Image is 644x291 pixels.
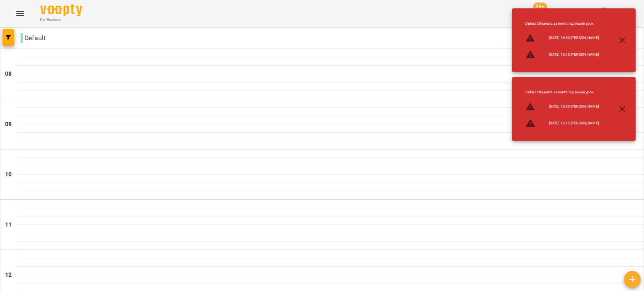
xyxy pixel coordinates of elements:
[5,270,12,280] h6: 12
[10,3,30,23] button: Menu
[40,17,82,23] span: For Business
[21,33,46,43] p: Default
[5,220,12,229] h6: 11
[519,30,605,46] li: [DATE] 16:30 [PERSON_NAME]
[5,170,12,179] h6: 10
[519,115,605,131] li: [DATE] 16:15 [PERSON_NAME]
[5,70,12,79] h6: 08
[40,4,82,16] img: Voopty Logo
[5,120,12,129] h6: 09
[624,271,641,288] button: Створити урок
[519,98,605,115] li: [DATE] 16:30 [PERSON_NAME]
[519,46,605,63] li: [DATE] 16:15 [PERSON_NAME]
[519,86,605,98] li: Default : Кімната зайнята під інший урок
[519,18,605,30] li: Default : Кімната зайнята під інший урок
[533,3,547,11] span: 99+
